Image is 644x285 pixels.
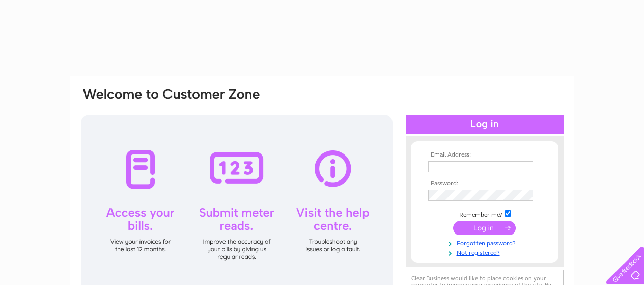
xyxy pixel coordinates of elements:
[428,238,544,247] a: Forgotten password?
[428,247,544,257] a: Not registered?
[453,221,516,235] input: Submit
[426,151,544,159] th: Email Address:
[426,209,544,219] td: Remember me?
[426,180,544,187] th: Password:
